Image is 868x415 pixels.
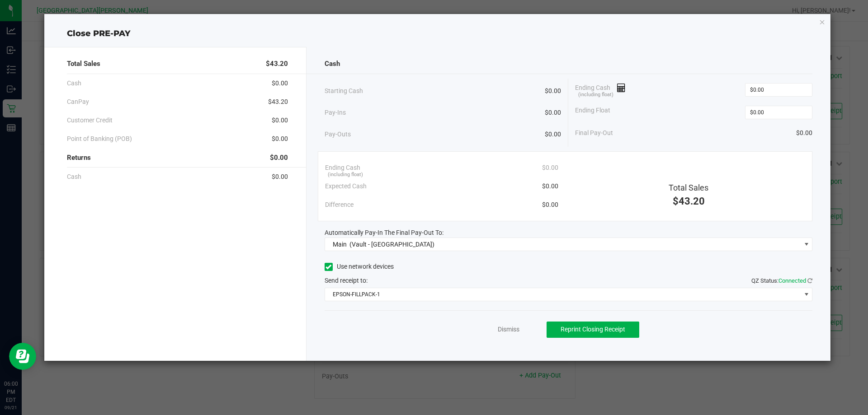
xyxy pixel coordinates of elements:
[272,79,288,88] span: $0.00
[67,148,288,168] div: Returns
[325,229,443,236] span: Automatically Pay-In The Final Pay-Out To:
[272,116,288,125] span: $0.00
[673,196,705,207] span: $43.20
[578,91,613,99] span: (including float)
[325,108,346,117] span: Pay-Ins
[542,200,558,210] span: $0.00
[542,163,558,173] span: $0.00
[325,200,354,210] span: Difference
[266,59,288,69] span: $43.20
[325,288,801,301] span: EPSON-FILLPACK-1
[44,28,831,40] div: Close PRE-PAY
[561,326,625,333] span: Reprint Closing Receipt
[547,322,639,338] button: Reprint Closing Receipt
[325,277,368,284] span: Send receipt to:
[9,343,36,370] iframe: Resource center
[575,106,610,119] span: Ending Float
[333,241,347,248] span: Main
[542,182,558,191] span: $0.00
[325,86,363,96] span: Starting Cash
[751,277,812,284] span: QZ Status:
[669,183,708,192] span: Total Sales
[796,128,812,138] span: $0.00
[349,241,434,248] span: (Vault - [GEOGRAPHIC_DATA])
[575,83,626,97] span: Ending Cash
[545,86,561,96] span: $0.00
[328,171,363,179] span: (including float)
[325,163,360,173] span: Ending Cash
[498,325,519,334] a: Dismiss
[67,116,113,125] span: Customer Credit
[325,182,367,191] span: Expected Cash
[67,59,100,69] span: Total Sales
[270,153,288,163] span: $0.00
[67,172,81,182] span: Cash
[272,172,288,182] span: $0.00
[545,108,561,117] span: $0.00
[67,97,89,107] span: CanPay
[325,130,351,139] span: Pay-Outs
[545,130,561,139] span: $0.00
[325,59,340,69] span: Cash
[575,128,613,138] span: Final Pay-Out
[268,97,288,107] span: $43.20
[778,277,806,284] span: Connected
[325,262,394,271] label: Use network devices
[67,79,81,88] span: Cash
[272,134,288,144] span: $0.00
[67,134,132,144] span: Point of Banking (POB)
